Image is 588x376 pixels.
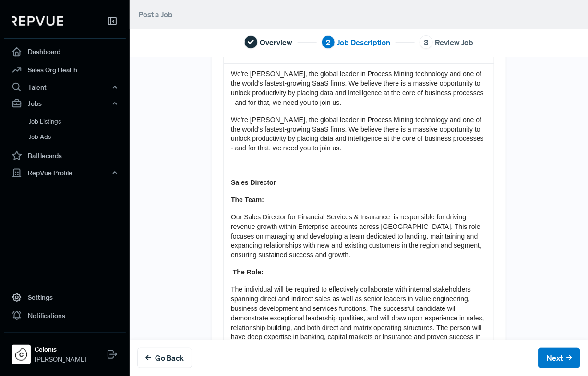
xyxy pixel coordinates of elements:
[260,36,293,48] span: Overview
[4,332,126,368] a: CelonisCelonis[PERSON_NAME]
[337,36,391,48] span: Job Description
[4,79,126,95] button: Talent
[4,95,126,112] button: Jobs
[137,348,192,368] button: Go Back
[13,347,29,362] img: Celonis
[538,348,580,368] button: Next
[35,354,86,365] span: [PERSON_NAME]
[231,213,483,259] span: Our Sales Director for Financial Services & Insurance is responsible for driving revenue growth w...
[420,35,433,49] div: 3
[233,268,264,276] strong: The Role:
[231,179,276,186] strong: Sales Director
[231,70,486,106] span: We're [PERSON_NAME], the global leader in Process Mining technology and one of the world's fastes...
[435,36,474,48] span: Review Job
[322,35,335,49] div: 2
[231,116,486,152] span: We're [PERSON_NAME], the global leader in Process Mining technology and one of the world's fastes...
[12,16,63,26] img: RepVue
[4,165,126,181] button: RepVue Profile
[4,288,126,307] a: Settings
[4,147,126,165] a: Battlecards
[231,196,264,204] strong: The Team:
[138,10,173,19] span: Post a Job
[4,43,126,61] a: Dashboard
[17,114,139,129] a: Job Listings
[4,61,126,79] a: Sales Org Health
[17,129,139,145] a: Job Ads
[35,344,86,354] strong: Celonis
[231,285,486,350] span: The individual will be required to effectively collaborate with internal stakeholders spanning di...
[4,307,126,325] a: Notifications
